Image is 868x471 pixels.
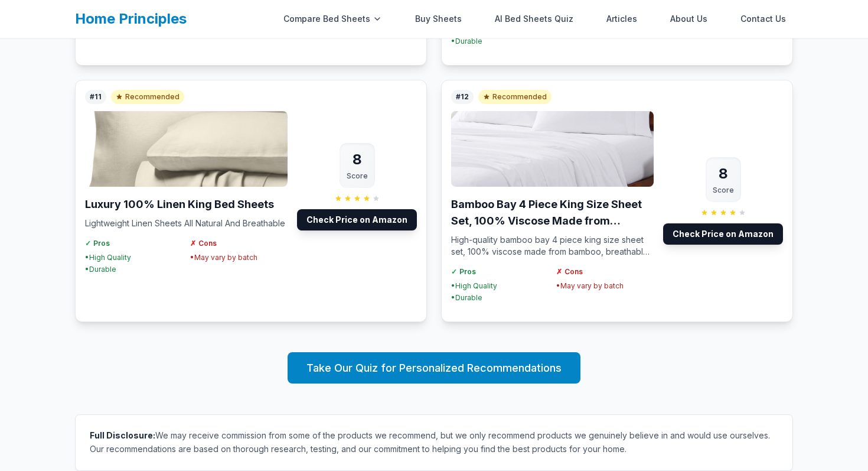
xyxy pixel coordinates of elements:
[451,37,549,46] li: • Durable
[85,239,91,248] span: ✓
[288,352,580,384] a: Take Our Quiz for Personalized Recommendations
[90,430,155,440] strong: Full Disclosure:
[75,10,187,27] a: Home Principles
[347,150,368,169] div: 8
[556,267,654,277] h4: Cons
[451,281,549,291] li: • High Quality
[85,253,183,262] li: • High Quality
[713,164,734,183] div: 8
[85,196,288,213] h3: Luxury 100% Linen King Bed Sheets
[347,171,368,181] div: Score
[276,7,389,31] div: Compare Bed Sheets
[663,223,783,245] a: Check Price on Amazon
[85,90,106,104] span: #11
[85,239,183,248] h4: Pros
[90,429,778,456] p: We may receive commission from some of the products we recommend, but we only recommend products ...
[478,90,552,104] span: Recommended
[451,90,474,104] span: #12
[733,7,793,31] a: Contact Us
[451,267,549,277] h4: Pros
[556,281,654,291] li: • May vary by batch
[451,196,654,229] h3: Bamboo Bay 4 Piece King Size Sheet Set, 100% Viscose Made from Bamboo, Breathable, Ultra Soft Coo...
[190,239,288,248] h4: Cons
[451,267,457,277] span: ✓
[556,267,562,277] span: ✗
[408,7,469,31] a: Buy Sheets
[85,217,288,229] p: Lightweight Linen Sheets All Natural And Breathable
[451,111,654,187] img: Bamboo Bay 4 Piece King Size Sheet Set, 100% Viscose Made from Bamboo, Breathable, Ultra Soft Coo...
[111,90,184,104] span: Recommended
[190,253,288,262] li: • May vary by batch
[488,7,580,31] a: AI Bed Sheets Quiz
[663,7,714,31] a: About Us
[451,234,654,258] p: High-quality bamboo bay 4 piece king size sheet set, 100% viscose made from bamboo, breathable, u...
[85,111,288,187] img: Luxury 100% Linen King Bed Sheets
[451,293,549,303] li: • Durable
[85,265,183,274] li: • Durable
[599,7,644,31] a: Articles
[190,239,196,248] span: ✗
[713,186,734,195] div: Score
[297,209,417,230] a: Check Price on Amazon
